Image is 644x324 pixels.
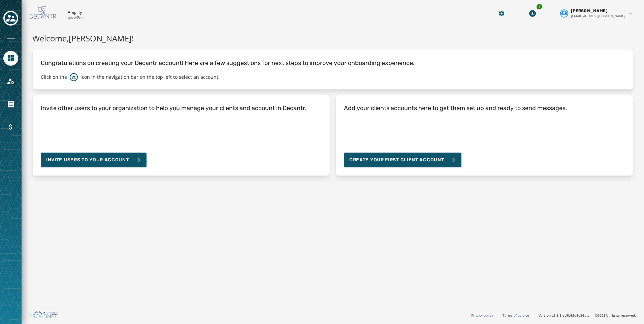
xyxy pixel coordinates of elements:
[3,74,18,89] a: Navigate to Account
[571,8,608,13] span: [PERSON_NAME]
[471,313,493,318] a: Privacy policy
[526,7,539,20] button: Download Menu
[32,32,633,44] h1: Welcome, [PERSON_NAME] !
[41,58,625,68] p: Congratulations on creating your Decantr account! Here are a few suggestions for next steps to im...
[557,5,636,21] button: User settings
[495,7,508,20] button: Manage global settings
[3,51,18,66] a: Navigate to Home
[536,3,543,10] div: 1
[68,15,83,20] p: gbcoi3zn
[41,103,307,113] h4: Invite other users to your organization to help you manage your clients and account in Decantr.
[46,157,129,163] span: Invite Users to your account
[349,157,456,163] span: Create your first client account
[344,103,567,113] h4: Add your clients accounts here to get them set up and ready to send messages.
[41,74,67,80] p: Click on the
[68,10,82,15] p: Amplify
[552,313,589,318] span: v2.5.8_cc9b62d8d36ac40d66e6ee4009d0e0f304571100
[571,13,625,19] span: [EMAIL_ADDRESS][DOMAIN_NAME]
[3,97,18,111] a: Navigate to Orders
[80,74,220,80] p: icon in the navigation bar on the top left to select an account.
[595,313,636,318] span: © 2025 All rights reserved.
[3,120,18,134] a: Navigate to Billing
[503,313,529,318] a: Terms of service
[3,11,18,26] button: Toggle account select drawer
[539,313,589,318] span: Version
